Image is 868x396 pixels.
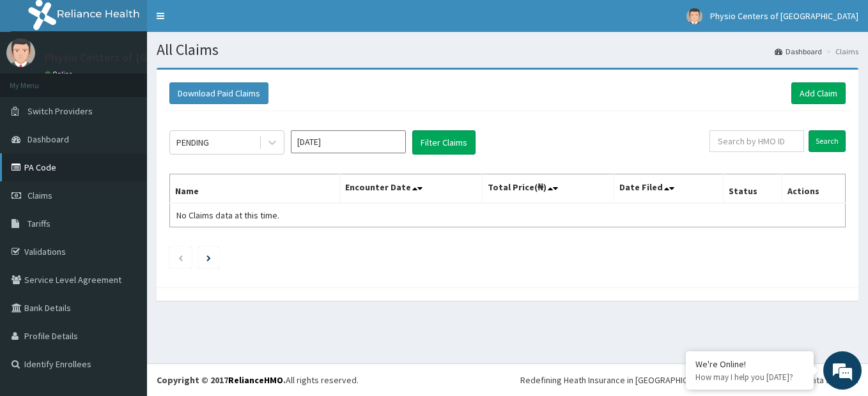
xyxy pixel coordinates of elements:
[170,174,340,204] th: Name
[6,38,35,67] img: User Image
[723,174,782,204] th: Status
[782,174,845,204] th: Actions
[340,174,483,204] th: Encounter Date
[710,10,858,22] span: Physio Centers of [GEOGRAPHIC_DATA]
[775,46,822,57] a: Dashboard
[176,136,209,149] div: PENDING
[809,130,846,152] input: Search
[27,190,52,201] span: Claims
[147,363,868,396] footer: All rights reserved.
[206,252,211,263] a: Next page
[157,42,858,58] h1: All Claims
[482,174,614,204] th: Total Price(₦)
[27,105,93,117] span: Switch Providers
[686,8,702,24] img: User Image
[614,174,724,204] th: Date Filed
[709,130,804,152] input: Search by HMO ID
[27,133,69,145] span: Dashboard
[178,252,183,263] a: Previous page
[412,130,476,155] button: Filter Claims
[291,130,406,153] input: Select Month and Year
[695,372,804,383] p: How may I help you today?
[791,82,846,104] a: Add Claim
[520,374,858,386] div: Redefining Heath Insurance in [GEOGRAPHIC_DATA] using Telemedicine and Data Science!
[45,52,241,63] p: Physio Centers of [GEOGRAPHIC_DATA]
[157,374,286,386] strong: Copyright © 2017 .
[695,358,804,370] div: We're Online!
[169,82,268,104] button: Download Paid Claims
[176,209,279,221] span: No Claims data at this time.
[45,70,75,79] a: Online
[27,218,50,229] span: Tariffs
[823,46,858,57] li: Claims
[228,374,283,386] a: RelianceHMO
